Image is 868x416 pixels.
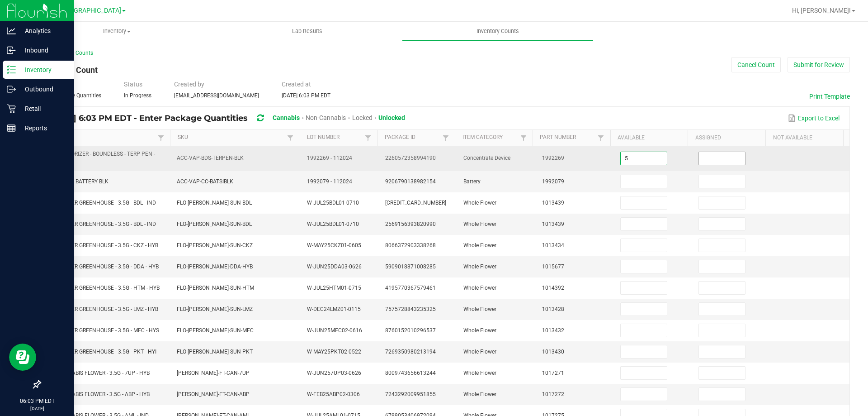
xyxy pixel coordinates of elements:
[177,155,244,161] span: ACC-VAP-BDS-TERPEN-BLK
[124,92,151,99] span: In Progress
[46,327,159,334] span: FD - FLOWER GREENHOUSE - 3.5G - MEC - HYS
[59,7,121,14] span: [GEOGRAPHIC_DATA]
[177,221,252,227] span: FLO-[PERSON_NAME]-SUN-BDL
[385,155,436,161] span: 2260572358994190
[177,349,253,355] span: FLO-[PERSON_NAME]-SUN-PKT
[542,327,564,334] span: 1013432
[385,200,446,206] span: [CREDIT_CARD_NUMBER]
[542,178,564,185] span: 1992079
[385,306,436,312] span: 7575728843235325
[16,25,70,36] p: Analytics
[22,22,212,41] a: Inventory
[765,130,843,146] th: Not Available
[282,81,311,88] span: Created at
[280,27,335,35] span: Lab Results
[352,114,373,121] span: Locked
[463,370,496,376] span: Whole Flower
[177,370,250,376] span: [PERSON_NAME]-FT-CAN-7UP
[385,285,436,291] span: 4195770367579461
[177,391,250,397] span: [PERSON_NAME]-FT-CAN-ABP
[177,306,253,312] span: FLO-[PERSON_NAME]-SUN-LMZ
[4,405,70,412] p: [DATE]
[542,306,564,312] span: 1013428
[46,306,158,312] span: FD - FLOWER GREENHOUSE - 3.5G - LMZ - HYB
[177,178,233,185] span: ACC-VAP-CC-BATSIBLK
[786,110,842,126] button: Export to Excel
[610,130,688,146] th: Available
[174,81,204,88] span: Created by
[212,22,402,41] a: Lab Results
[46,151,155,166] span: BDS - VAPORIZER - BOUNDLESS - TERP PEN - BLACK
[542,285,564,291] span: 1014392
[307,200,359,206] span: W-JUL25BDL01-0710
[16,64,70,75] p: Inventory
[307,242,361,249] span: W-MAY25CKZ01-0605
[463,349,496,355] span: Whole Flower
[463,306,496,312] span: Whole Flower
[7,104,16,113] inline-svg: Retail
[7,85,16,94] inline-svg: Outbound
[307,155,352,161] span: 1992269 - 112024
[731,57,781,72] button: Cancel Count
[385,134,440,141] a: Package IdSortable
[542,221,564,227] span: 1013439
[385,370,436,376] span: 8009743656613244
[307,263,362,270] span: W-JUN25DDA03-0626
[463,221,496,227] span: Whole Flower
[7,46,16,55] inline-svg: Inbound
[177,327,254,334] span: FLO-[PERSON_NAME]-SUN-MEC
[46,285,160,291] span: FD - FLOWER GREENHOUSE - 3.5G - HTM - HYB
[792,7,851,14] span: Hi, [PERSON_NAME]!
[156,132,166,143] a: Filter
[177,200,252,206] span: FLO-[PERSON_NAME]-SUN-BDL
[306,114,346,121] span: Non-Cannabis
[402,22,593,41] a: Inventory Counts
[385,221,436,227] span: 2569156393820990
[7,124,16,133] inline-svg: Reports
[4,397,70,405] p: 06:03 PM EDT
[542,155,564,161] span: 1992269
[22,27,212,35] span: Inventory
[47,110,412,127] div: [DATE] 6:03 PM EDT - Enter Package Quantities
[9,344,36,371] iframe: Resource center
[540,134,595,141] a: Part NumberSortable
[7,26,16,35] inline-svg: Analytics
[385,263,436,270] span: 5909018871008285
[282,92,330,99] span: [DATE] 6:03 PM EDT
[542,263,564,270] span: 1015677
[463,155,510,161] span: Concentrate Device
[307,391,360,397] span: W-FEB25ABP02-0306
[177,285,254,291] span: FLO-[PERSON_NAME]-SUN-HTM
[177,263,253,270] span: FLO-[PERSON_NAME]-DDA-HYB
[463,263,496,270] span: Whole Flower
[307,349,361,355] span: W-MAY25PKT02-0522
[542,391,564,397] span: 1017272
[307,327,362,334] span: W-JUN25MEC02-0616
[542,370,564,376] span: 1017271
[307,221,359,227] span: W-JUL25BDL01-0710
[177,242,253,249] span: FLO-[PERSON_NAME]-SUN-CKZ
[463,242,496,249] span: Whole Flower
[46,221,156,227] span: FD - FLOWER GREENHOUSE - 3.5G - BDL - IND
[378,114,405,121] span: Unlocked
[16,123,70,134] p: Reports
[464,27,531,35] span: Inventory Counts
[46,178,108,185] span: CCELL SILO BATTERY BLK
[46,391,150,397] span: FT - CANNABIS FLOWER - 3.5G - ABP - HYB
[363,132,373,143] a: Filter
[385,391,436,397] span: 7243292009951855
[385,349,436,355] span: 7269350980213194
[463,327,496,334] span: Whole Flower
[16,84,70,95] p: Outbound
[463,200,496,206] span: Whole Flower
[307,134,363,141] a: Lot NumberSortable
[462,134,518,141] a: Item CategorySortable
[273,114,300,121] span: Cannabis
[788,57,850,72] button: Submit for Review
[307,285,361,291] span: W-JUL25HTM01-0715
[463,178,481,185] span: Battery
[46,263,159,270] span: FD - FLOWER GREENHOUSE - 3.5G - DDA - HYB
[46,370,150,376] span: FT - CANNABIS FLOWER - 3.5G - 7UP - HYB
[307,306,361,312] span: W-DEC24LMZ01-0115
[385,242,436,249] span: 8066372903338268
